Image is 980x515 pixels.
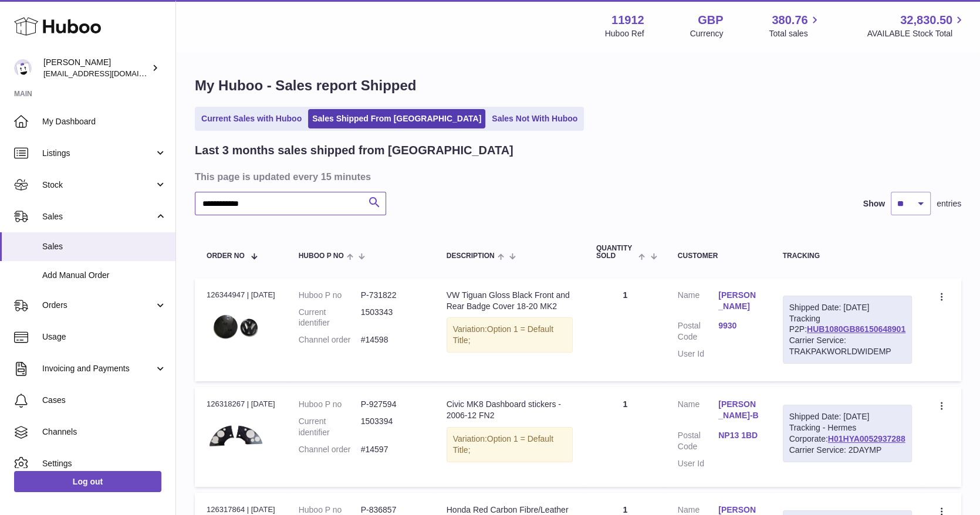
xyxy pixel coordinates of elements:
[447,317,573,353] div: Variation:
[299,334,361,345] dt: Channel order
[772,12,807,28] span: 380.76
[789,445,906,456] div: Carrier Service: 2DAYMP
[488,109,582,128] a: Sales Not With Huboo
[361,290,423,301] dd: P-731822
[42,241,167,252] span: Sales
[42,211,154,222] span: Sales
[718,430,759,441] a: NP13 1BD
[42,458,167,469] span: Settings
[361,444,423,455] dd: #14597
[43,57,149,79] div: [PERSON_NAME]
[42,270,167,281] span: Add Manual Order
[698,12,723,28] strong: GBP
[867,28,966,39] span: AVAILABLE Stock Total
[678,252,759,260] div: Customer
[863,198,885,209] label: Show
[42,116,167,127] span: My Dashboard
[361,416,423,438] dd: 1503394
[718,290,759,312] a: [PERSON_NAME]
[195,76,961,95] h1: My Huboo - Sales report Shipped
[207,304,265,348] img: IMG_20210404_164000_86aeb6d4-2e49-4841-8a74-2ecac9f2f53c.jpg
[453,434,553,455] span: Option 1 = Default Title;
[14,471,161,492] a: Log out
[361,334,423,345] dd: #14598
[867,12,966,39] a: 32,830.50 AVAILABLE Stock Total
[596,245,636,260] span: Quantity Sold
[769,12,821,39] a: 380.76 Total sales
[42,179,154,191] span: Stock
[299,399,361,410] dt: Huboo P no
[195,143,513,158] h2: Last 3 months sales shipped from [GEOGRAPHIC_DATA]
[299,307,361,329] dt: Current identifier
[361,307,423,329] dd: 1503343
[611,12,644,28] strong: 11912
[783,405,913,462] div: Tracking - Hermes Corporate:
[447,399,573,421] div: Civic MK8 Dashboard stickers - 2006-12 FN2
[789,335,906,357] div: Carrier Service: TRAKPAKWORLDWIDEMP
[299,444,361,455] dt: Channel order
[299,416,361,438] dt: Current identifier
[783,252,913,260] div: Tracking
[783,296,913,364] div: Tracking P2P:
[718,399,759,421] a: [PERSON_NAME]-B
[789,411,906,422] div: Shipped Date: [DATE]
[299,252,344,260] span: Huboo P no
[678,290,718,315] dt: Name
[453,324,553,345] span: Option 1 = Default Title;
[678,458,718,469] dt: User Id
[42,395,167,406] span: Cases
[718,320,759,331] a: 9930
[42,148,154,159] span: Listings
[690,28,724,39] div: Currency
[447,290,573,312] div: VW Tiguan Gloss Black Front and Rear Badge Cover 18-20 MK2
[195,170,958,183] h3: This page is updated every 15 minutes
[828,434,905,443] a: H01HYA0052937288
[584,387,666,486] td: 1
[42,331,167,343] span: Usage
[900,12,952,28] span: 32,830.50
[678,348,718,360] dt: User Id
[197,109,306,128] a: Current Sales with Huboo
[207,399,275,409] div: 126318267 | [DATE]
[937,198,961,209] span: entries
[789,302,906,313] div: Shipped Date: [DATE]
[605,28,644,39] div: Huboo Ref
[769,28,821,39] span: Total sales
[207,290,275,300] div: 126344947 | [DATE]
[308,109,485,128] a: Sales Shipped From [GEOGRAPHIC_DATA]
[678,320,718,343] dt: Postal Code
[42,300,154,311] span: Orders
[807,324,905,334] a: HUB1080GB86150648901
[678,430,718,452] dt: Postal Code
[207,414,265,456] img: PhotoRoom-20220525_212107.png
[207,252,245,260] span: Order No
[299,290,361,301] dt: Huboo P no
[584,278,666,381] td: 1
[678,399,718,424] dt: Name
[207,504,275,515] div: 126317864 | [DATE]
[447,427,573,462] div: Variation:
[447,252,495,260] span: Description
[42,426,167,438] span: Channels
[361,399,423,410] dd: P-927594
[42,363,154,374] span: Invoicing and Payments
[14,59,32,77] img: info@carbonmyride.com
[43,69,173,78] span: [EMAIL_ADDRESS][DOMAIN_NAME]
